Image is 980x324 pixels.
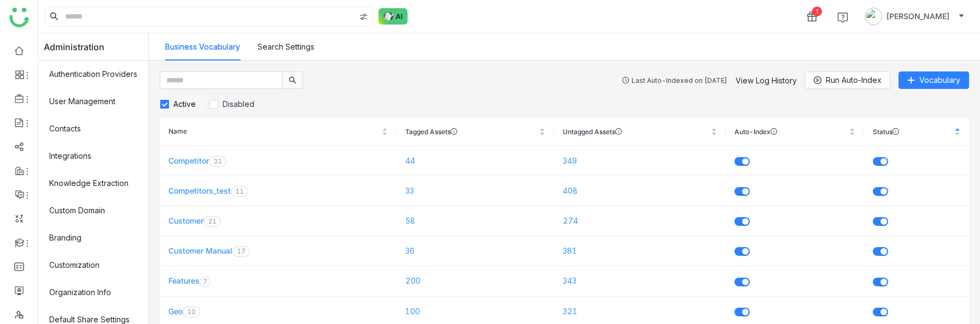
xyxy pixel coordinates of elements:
[899,71,969,89] button: Vocabulary
[38,142,148,170] a: Integrations
[231,186,248,197] nz-badge-sup: 11
[554,266,726,296] td: 343
[378,8,408,25] img: ask-buddy-normal.svg
[209,156,226,167] nz-badge-sup: 31
[218,99,259,109] span: Disabled
[886,10,949,22] span: [PERSON_NAME]
[734,128,847,135] span: Auto-Index
[38,88,148,115] a: User Management
[826,74,882,86] span: Run Auto-Index
[632,76,727,85] div: Last Auto-Indexed on [DATE]
[736,76,797,85] a: View Log History
[183,307,200,317] nz-badge-sup: 10
[919,74,960,86] span: Vocabulary
[38,61,148,88] a: Authentication Providers
[396,206,553,236] td: 58
[38,115,148,142] a: Contacts
[237,246,241,257] p: 1
[38,279,148,306] a: Organization Info
[563,128,709,135] span: Untagged Assets
[168,307,183,316] a: Geo
[396,146,553,176] td: 44
[165,42,240,51] a: Business Vocabulary
[865,8,882,25] img: avatar
[554,236,726,266] td: 381
[38,197,148,224] a: Custom Domain
[38,251,148,279] a: Customization
[203,277,207,287] p: 7
[554,146,726,176] td: 349
[232,246,250,257] nz-badge-sup: 17
[837,12,848,23] img: help.svg
[241,246,246,257] p: 7
[168,216,203,225] a: Customer
[168,186,231,195] a: Competitors_test
[213,156,218,167] p: 3
[168,276,200,285] a: Features
[203,216,221,227] nz-badge-sup: 21
[200,277,211,287] nz-badge-sup: 7
[168,246,232,255] a: Customer Manual
[240,186,244,197] p: 1
[805,71,890,89] button: Run Auto-Index
[235,186,240,197] p: 1
[554,176,726,206] td: 408
[405,128,536,135] span: Tagged Assets
[38,170,148,197] a: Knowledge Extraction
[187,307,191,317] p: 1
[212,216,217,227] p: 1
[396,266,553,296] td: 200
[208,216,212,227] p: 2
[169,99,200,109] span: Active
[359,13,368,21] img: search-type.svg
[168,156,209,165] a: Competitor
[191,307,196,317] p: 0
[812,7,822,16] div: 1
[396,176,553,206] td: 33
[862,8,967,25] button: [PERSON_NAME]
[218,156,222,167] p: 1
[38,224,148,251] a: Branding
[9,8,29,27] img: logo
[44,33,104,61] span: Administration
[258,42,314,51] a: Search Settings
[554,206,726,236] td: 274
[396,236,553,266] td: 36
[873,128,952,135] span: Status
